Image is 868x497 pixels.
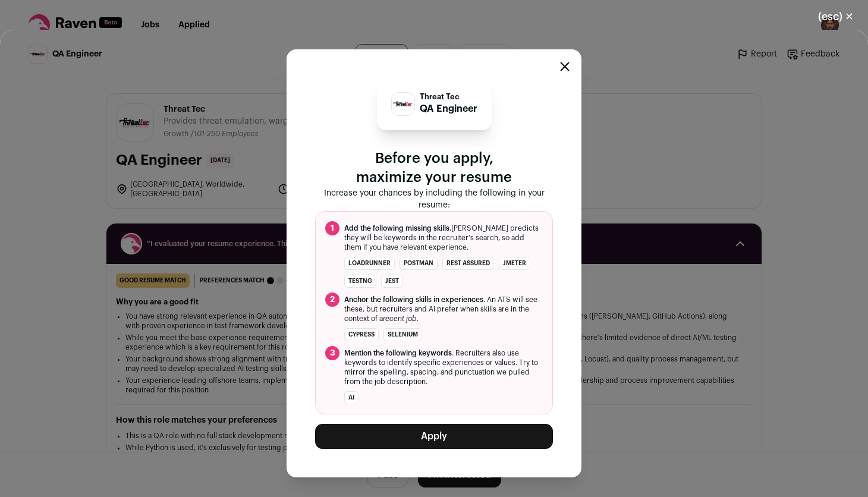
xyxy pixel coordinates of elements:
[344,348,543,386] span: . Recruiters also use keywords to identify specific experiences or values. Try to mirror the spel...
[392,99,414,109] img: 5dc23317f3ddc38aa3ab8fb6b25fbd5e1a98a5b4ab371684c0c47948a0dde794.png
[381,275,403,288] li: Jest
[420,92,477,102] p: Threat Tec
[804,4,868,30] button: Close modal
[420,102,477,116] p: QA Engineer
[344,328,379,341] li: Cypress
[344,391,358,404] li: AI
[499,257,530,270] li: JMeter
[344,257,395,270] li: LoadRunner
[400,257,438,270] li: Postman
[344,350,452,357] span: Mention the following keywords
[383,315,419,322] i: recent job.
[325,292,339,307] span: 2
[344,224,543,252] span: [PERSON_NAME] predicts they will be keywords in the recruiter's search, so add them if you have r...
[442,257,494,270] li: REST Assured
[383,328,422,341] li: Selenium
[344,225,451,232] span: Add the following missing skills.
[560,62,570,71] button: Close modal
[325,221,339,235] span: 1
[325,346,339,360] span: 3
[344,275,376,288] li: TestNG
[315,424,553,449] button: Apply
[344,295,543,323] span: . An ATS will see these, but recruiters and AI prefer when skills are in the context of a
[315,149,553,187] p: Before you apply, maximize your resume
[315,187,553,211] p: Increase your chances by including the following in your resume:
[344,296,483,303] span: Anchor the following skills in experiences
